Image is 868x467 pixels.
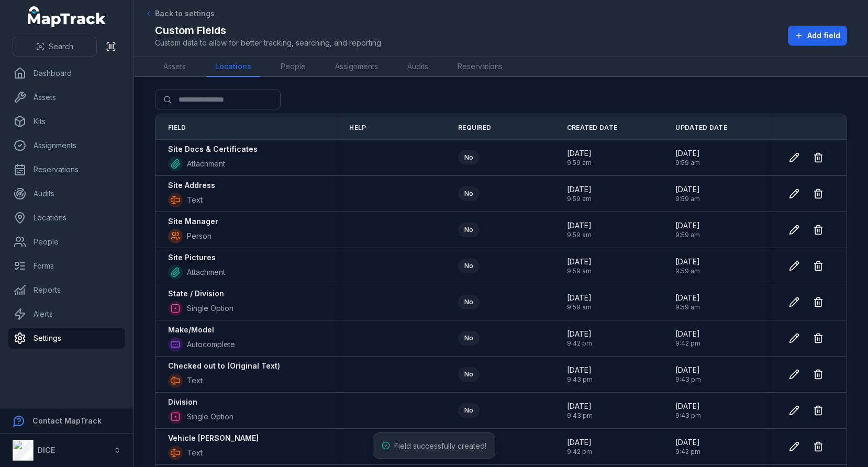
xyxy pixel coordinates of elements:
span: Required [458,124,491,132]
a: Assets [8,87,125,108]
time: 09/09/2025, 9:59:12 am [675,220,700,239]
a: Reservations [8,159,125,180]
span: [DATE] [567,184,592,195]
a: People [272,57,314,77]
span: Back to settings [155,8,215,19]
span: 9:59 am [675,159,700,167]
strong: Site Manager [168,216,218,227]
a: People [8,231,125,252]
span: 9:43 pm [675,412,701,420]
span: [DATE] [567,220,592,231]
span: [DATE] [675,220,700,231]
a: Dashboard [8,63,125,84]
strong: Site Docs & Certificates [168,144,258,154]
span: 9:42 pm [567,339,592,348]
time: 09/09/2025, 9:59:12 am [567,257,592,275]
a: Alerts [8,304,125,325]
a: Reservations [449,57,511,77]
span: 9:43 pm [567,412,593,420]
span: 9:42 pm [675,448,700,456]
time: 15/09/2025, 9:43:13 pm [567,401,593,420]
time: 15/09/2025, 9:43:35 pm [567,365,593,384]
strong: Make/Model [168,325,214,335]
span: Attachment [187,159,225,169]
span: [DATE] [567,148,592,159]
a: Assignments [8,135,125,156]
span: Created Date [567,124,618,132]
a: MapTrack [28,6,106,27]
a: Assets [155,57,194,77]
span: 9:59 am [567,303,592,312]
a: Audits [8,183,125,204]
span: [DATE] [567,365,593,375]
span: Updated Date [675,124,727,132]
a: Settings [8,328,125,349]
span: Text [187,375,203,386]
time: 09/09/2025, 9:59:12 am [675,293,700,312]
span: Custom data to allow for better tracking, searching, and reporting. [155,38,383,48]
span: [DATE] [675,365,701,375]
span: 9:43 pm [567,375,593,384]
div: No [458,150,480,165]
span: Add field [807,30,840,41]
span: [DATE] [567,437,592,448]
time: 09/09/2025, 9:59:12 am [567,184,592,203]
button: Add field [788,26,847,46]
a: Reports [8,280,125,301]
a: Back to settings [144,8,215,19]
strong: Site Pictures [168,252,216,263]
span: 9:43 pm [675,375,701,384]
time: 15/09/2025, 9:42:17 pm [567,329,592,348]
span: [DATE] [567,293,592,303]
span: [DATE] [675,437,700,448]
span: [DATE] [675,257,700,267]
strong: Site Address [168,180,215,191]
strong: Division [168,397,197,407]
span: [DATE] [675,293,700,303]
span: [DATE] [567,329,592,339]
span: 9:42 pm [567,448,592,456]
span: 9:59 am [675,267,700,275]
time: 15/09/2025, 9:42:17 pm [675,329,700,348]
span: Help [349,124,366,132]
div: No [458,259,480,273]
div: No [458,403,480,418]
div: No [458,186,480,201]
time: 15/09/2025, 9:42:33 pm [675,437,700,456]
a: Audits [399,57,437,77]
a: Kits [8,111,125,132]
time: 09/09/2025, 9:59:12 am [567,220,592,239]
strong: DICE [38,446,55,454]
a: Forms [8,255,125,276]
time: 15/09/2025, 9:42:33 pm [567,437,592,456]
time: 09/09/2025, 9:59:12 am [675,257,700,275]
span: 9:42 pm [675,339,700,348]
div: No [458,367,480,382]
a: Assignments [327,57,386,77]
span: Text [187,195,203,205]
div: No [458,223,480,237]
span: [DATE] [675,329,700,339]
span: Autocomplete [187,339,235,350]
button: Search [13,37,97,57]
span: Field successfully created! [394,441,486,450]
span: Person [187,231,212,241]
a: Locations [8,207,125,228]
span: 9:59 am [567,267,592,275]
strong: Contact MapTrack [32,416,102,425]
a: Locations [207,57,260,77]
strong: State / Division [168,288,224,299]
span: [DATE] [567,401,593,412]
span: 9:59 am [567,195,592,203]
time: 09/09/2025, 9:59:12 am [675,184,700,203]
span: 9:59 am [675,231,700,239]
span: [DATE] [567,257,592,267]
span: [DATE] [675,184,700,195]
span: Search [49,41,73,52]
div: No [458,295,480,309]
span: Single Option [187,303,233,314]
time: 15/09/2025, 9:43:13 pm [675,401,701,420]
span: Attachment [187,267,225,277]
strong: Vehicle [PERSON_NAME] [168,433,259,443]
strong: Checked out to (Original Text) [168,361,280,371]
